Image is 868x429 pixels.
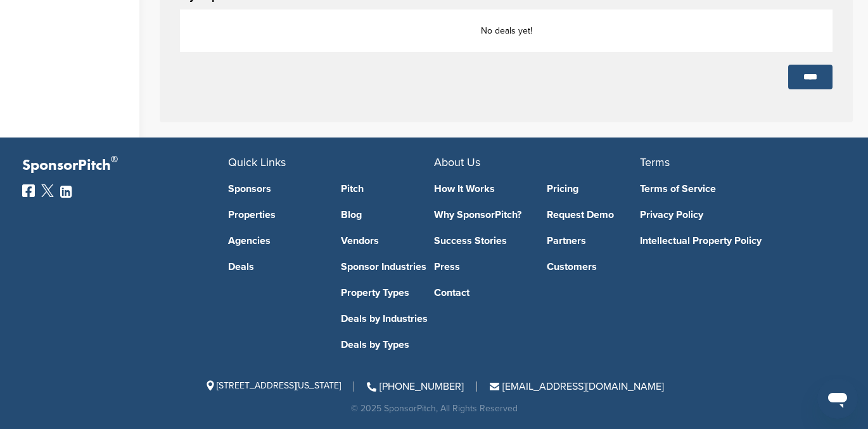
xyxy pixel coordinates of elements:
[22,184,35,197] img: Facebook
[434,210,528,220] a: Why SponsorPitch?
[490,380,664,393] a: [EMAIL_ADDRESS][DOMAIN_NAME]
[193,23,819,39] p: No deals yet!
[640,155,670,169] span: Terms
[341,236,435,246] a: Vendors
[434,236,528,246] a: Success Stories
[228,210,322,220] a: Properties
[547,210,641,220] a: Request Demo
[111,151,118,167] span: ®
[640,210,827,220] a: Privacy Policy
[434,184,528,194] a: How It Works
[228,155,286,169] span: Quick Links
[228,236,322,246] a: Agencies
[41,184,54,197] img: Twitter
[434,155,480,169] span: About Us
[640,236,827,246] a: Intellectual Property Policy
[204,380,341,391] span: [STREET_ADDRESS][US_STATE]
[22,404,846,413] div: © 2025 SponsorPitch, All Rights Reserved
[341,184,435,194] a: Pitch
[341,288,435,298] a: Property Types
[228,262,322,272] a: Deals
[367,380,464,393] a: [PHONE_NUMBER]
[547,236,641,246] a: Partners
[640,184,827,194] a: Terms of Service
[817,378,858,419] iframe: Button to launch messaging window
[341,210,435,220] a: Blog
[547,262,641,272] a: Customers
[341,262,435,272] a: Sponsor Industries
[228,184,322,194] a: Sponsors
[341,340,435,350] a: Deals by Types
[434,262,528,272] a: Press
[341,314,435,324] a: Deals by Industries
[22,157,228,175] p: SponsorPitch
[547,184,641,194] a: Pricing
[434,288,528,298] a: Contact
